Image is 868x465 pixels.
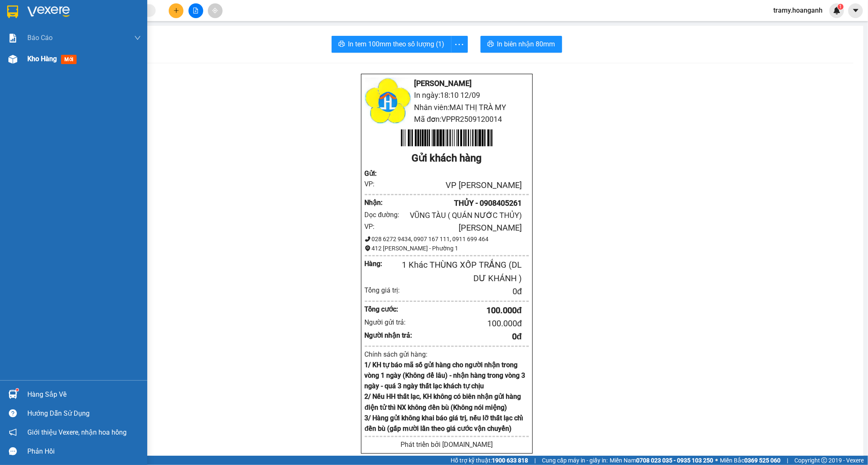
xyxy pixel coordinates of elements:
[412,330,522,343] div: 0 đ
[80,26,148,36] div: THỦY
[542,456,608,465] span: Cung cấp máy in - giấy in:
[767,5,829,16] span: tramy.hoanganh
[188,3,203,18] button: file-add
[365,234,529,244] div: 028 6272 9434, 0907 167 111, 0911 699 464
[492,457,528,464] strong: 1900 633 818
[636,457,713,464] strong: 0708 023 035 - 0935 103 250
[406,210,522,221] div: VŨNG TÀU ( QUÁN NƯỚC THỦY)
[169,3,183,18] button: plus
[16,389,19,391] sup: 1
[480,36,562,53] button: printerIn biên nhận 80mm
[365,168,385,179] div: Gửi :
[212,8,218,13] span: aim
[365,285,413,296] div: Tổng giá trị:
[27,445,141,458] div: Phản hồi
[27,55,57,63] span: Kho hàng
[385,197,522,209] div: THỦY - 0908405261
[848,3,863,18] button: caret-down
[9,409,17,417] span: question-circle
[27,407,141,420] div: Hướng dẫn sử dụng
[365,210,406,220] div: Dọc đường:
[487,40,494,48] span: printer
[385,179,522,192] div: VP [PERSON_NAME]
[348,39,445,49] span: In tem 100mm theo số lượng (1)
[365,258,399,269] div: Hàng:
[7,7,74,27] div: VP [PERSON_NAME]
[610,456,713,465] span: Miền Nam
[534,456,536,465] span: |
[208,3,223,18] button: aim
[412,285,522,298] div: 0 đ
[338,40,345,48] span: printer
[365,113,529,125] li: Mã đơn: VPPR2509120014
[80,53,93,62] span: DĐ:
[27,388,141,401] div: Hàng sắp về
[838,4,844,10] sup: 1
[7,5,18,18] img: logo-vxr
[7,8,20,17] span: Gửi:
[365,439,529,450] div: Phát triển bởi [DOMAIN_NAME]
[365,179,385,189] div: VP:
[80,7,148,26] div: [PERSON_NAME]
[399,258,522,285] div: 1 Khác THÙNG XỐP TRẮNG (DL DƯ KHÁNH )
[365,78,411,124] img: logo.jpg
[497,39,555,49] span: In biên nhận 80mm
[173,8,179,13] span: plus
[365,414,523,433] strong: 3/ Hàng gửi không khai báo giá trị, nếu lỡ thất lạc chỉ đền bù (gấp mười lần theo giá cước vận ch...
[365,361,526,390] strong: 1/ KH tự báo mã số gửi hàng cho người nhận trong vòng 1 ngày (Không để lâu) - nhận hàng trong vòn...
[451,456,528,465] span: Hỗ trợ kỹ thuật:
[821,457,827,463] span: copyright
[385,221,522,234] div: [PERSON_NAME]
[744,457,780,464] strong: 0369 525 060
[332,36,451,53] button: printerIn tem 100mm theo số lượng (1)
[365,349,529,360] div: Chính sách gửi hàng:
[8,55,17,64] img: warehouse-icon
[412,317,522,330] div: 100.000 đ
[8,390,17,399] img: warehouse-icon
[787,456,788,465] span: |
[852,7,860,14] span: caret-down
[365,330,413,341] div: Người nhận trả:
[365,244,529,253] div: 412 [PERSON_NAME] - Phường 1
[80,36,148,48] div: 0908405261
[365,197,385,208] div: Nhận :
[451,36,468,53] button: more
[365,304,413,314] div: Tổng cước:
[365,221,385,232] div: VP:
[61,55,77,64] span: mới
[720,456,780,465] span: Miền Bắc
[134,35,141,41] span: down
[8,34,17,43] img: solution-icon
[715,459,718,462] span: ⚪️
[365,392,521,411] strong: 2/ Nếu HH thất lạc, KH không có biên nhận gửi hàng điện tử thì NX không đền bù (Không nói miệng)
[833,7,841,14] img: icon-new-feature
[193,8,199,13] span: file-add
[9,428,17,436] span: notification
[365,317,413,328] div: Người gửi trả:
[80,48,126,122] span: VŨNG TÀU ( QUÁN NƯỚC THỦY)
[27,427,127,438] span: Giới thiệu Vexere, nhận hoa hồng
[365,245,371,251] span: environment
[365,151,529,167] div: Gửi khách hàng
[365,102,529,113] li: Nhân viên: MAI THỊ TRÀ MY
[451,39,467,50] span: more
[80,7,101,16] span: Nhận:
[412,304,522,317] div: 100.000 đ
[27,32,53,43] span: Báo cáo
[9,447,17,455] span: message
[365,78,529,89] li: [PERSON_NAME]
[365,236,371,242] span: phone
[365,89,529,101] li: In ngày: 18:10 12/09
[839,4,842,10] span: 1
